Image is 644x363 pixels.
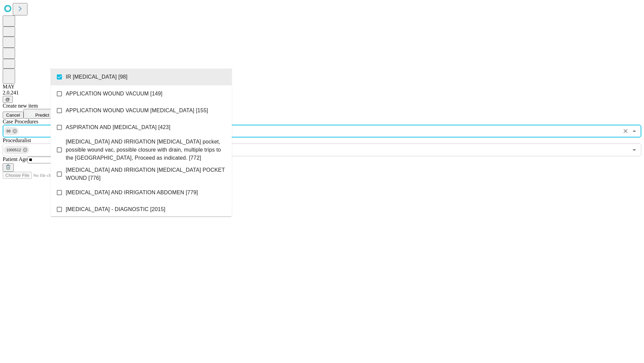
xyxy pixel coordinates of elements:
[630,145,639,155] button: Open
[4,127,13,135] span: 98
[5,97,10,102] span: @
[66,166,226,182] span: [MEDICAL_DATA] AND IRRIGATION [MEDICAL_DATA] POCKET WOUND [776]
[621,126,630,136] button: Clear
[6,113,20,118] span: Cancel
[3,137,31,143] span: Proceduralist
[66,138,226,162] span: [MEDICAL_DATA] AND IRRIGATION [MEDICAL_DATA] pocket, possible wound vac, possible closure with dr...
[3,90,641,96] div: 2.0.241
[630,126,639,136] button: Close
[66,90,162,98] span: APPLICATION WOUND VACUUM [149]
[35,113,49,118] span: Predict
[66,73,127,81] span: IR [MEDICAL_DATA] [98]
[3,96,13,103] button: @
[23,109,54,119] button: Predict
[4,146,24,154] span: 1000512
[3,103,38,109] span: Create new item
[4,146,29,154] div: 1000512
[4,127,19,135] div: 98
[3,119,38,124] span: Scheduled Procedure
[3,112,23,119] button: Cancel
[66,189,198,197] span: [MEDICAL_DATA] AND IRRIGATION ABDOMEN [779]
[66,123,170,131] span: ASPIRATION AND [MEDICAL_DATA] [423]
[3,84,641,90] div: MAY
[66,205,165,213] span: [MEDICAL_DATA] - DIAGNOSTIC [2015]
[66,107,208,115] span: APPLICATION WOUND VACUUM [MEDICAL_DATA] [155]
[3,156,28,162] span: Patient Age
